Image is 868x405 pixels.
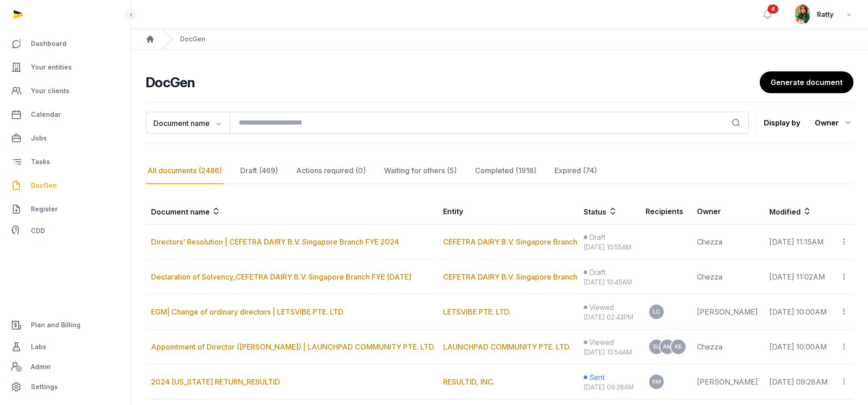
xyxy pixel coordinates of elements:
span: 4 [767,5,778,14]
span: Calendar [31,109,61,120]
td: Chezza [691,260,764,295]
span: Labs [31,341,46,352]
span: Register [31,204,58,215]
h2: DocGen [146,74,760,90]
button: Document name [146,112,230,134]
a: Settings [7,376,123,398]
span: Jobs [31,133,47,144]
a: CEFETRA DAIRY B.V. Singapore Branch [443,272,577,281]
th: Document name [146,199,438,225]
a: Tasks [7,151,123,173]
span: Viewed [589,337,614,348]
span: Draft [589,232,606,243]
a: Dashboard [7,33,123,55]
div: Draft (469) [238,158,280,184]
span: EL [653,344,660,350]
a: RESULTID, INC. [443,377,495,386]
td: [DATE] 10:00AM [764,295,834,330]
td: [PERSON_NAME] [691,295,764,330]
th: Modified [764,199,853,225]
div: Expired (74) [553,158,599,184]
nav: Breadcrumb [131,29,868,50]
div: [DATE] 10:55AM [584,243,635,252]
th: Entity [438,199,579,225]
span: Tasks [31,156,50,167]
a: LAUNCHPAD COMMUNITY PTE. LTD. [443,342,571,351]
td: Chezza [691,330,764,365]
a: Directors' Resolution | CEFETRA DAIRY B.V. Singapore Branch FYE 2024 [151,237,399,246]
span: Settings [31,381,58,392]
span: Sent [589,372,605,383]
div: DocGen [180,35,206,44]
div: Actions required (0) [294,158,368,184]
span: CDD [31,225,45,236]
div: [DATE] 10:54AM [584,348,635,357]
a: EGM| Change of ordinary directors | LETSVIBE PTE. LTD. [151,307,345,316]
a: Your entities [7,56,123,78]
div: All documents (2486) [146,158,224,184]
div: [DATE] 02:43PM [584,313,635,322]
td: [DATE] 10:00AM [764,330,834,365]
td: [DATE] 11:02AM [764,260,834,295]
td: [DATE] 09:28AM [764,365,834,400]
a: Plan and Billing [7,314,123,336]
span: Dashboard [31,38,66,49]
a: Calendar [7,104,123,125]
td: [PERSON_NAME] [691,365,764,400]
td: Chezza [691,225,764,260]
a: 2024 [US_STATE] RETURN_RESULTID [151,377,280,386]
div: Waiting for others (5) [382,158,459,184]
a: CDD [7,222,123,240]
span: DocGen [31,180,57,191]
a: LETSVIBE PTE. LTD. [443,307,511,316]
a: Declaration of Solvency_CEFETRA DAIRY B.V. Singapore Branch FYE [DATE] [151,272,411,281]
th: Status [578,199,640,225]
span: Your clients [31,85,70,96]
span: Ratty [817,9,833,20]
span: AM [663,344,672,350]
a: CEFETRA DAIRY B.V. Singapore Branch [443,237,577,246]
td: [DATE] 11:15AM [764,225,834,260]
div: Completed (1918) [473,158,538,184]
span: Your entities [31,62,72,73]
a: Your clients [7,80,123,102]
th: Owner [691,199,764,225]
th: Recipients [640,199,691,225]
p: Display by [764,115,800,130]
span: Plan and Billing [31,320,81,330]
span: KE [675,344,682,350]
a: Register [7,198,123,220]
a: Admin [7,358,123,376]
div: Owner [815,115,853,130]
nav: Tabs [146,158,853,184]
a: Labs [7,336,123,358]
a: DocGen [7,175,123,196]
div: [DATE] 09:28AM [584,383,635,392]
span: Draft [589,267,606,278]
span: Viewed [589,302,614,313]
img: avatar [795,5,810,24]
a: Generate document [760,71,853,93]
span: Admin [31,361,50,372]
span: LC [653,309,660,315]
a: Appointment of Director ([PERSON_NAME]) | LAUNCHPAD COMMUNITY PTE. LTD. [151,342,435,351]
a: Jobs [7,127,123,149]
span: KM [652,379,661,385]
div: [DATE] 10:45AM [584,278,635,287]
